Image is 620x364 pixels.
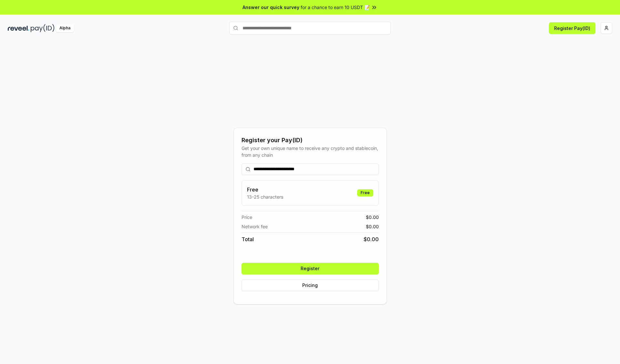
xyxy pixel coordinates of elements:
[247,193,283,200] p: 13-25 characters
[242,235,254,243] span: Total
[242,223,268,230] span: Network fee
[366,223,379,230] span: $ 0.00
[242,280,379,291] button: Pricing
[242,136,379,145] div: Register your Pay(ID)
[301,4,370,11] span: for a chance to earn 10 USDT 📝
[242,214,252,221] span: Price
[242,145,379,158] div: Get your own unique name to receive any crypto and stablecoin, from any chain
[247,186,283,193] h3: Free
[364,235,379,243] span: $ 0.00
[31,24,55,32] img: pay_id
[8,24,29,32] img: reveel_dark
[366,214,379,221] span: $ 0.00
[549,22,595,34] button: Register Pay(ID)
[357,189,373,196] div: Free
[242,263,379,274] button: Register
[56,24,74,32] div: Alpha
[243,4,299,11] span: Answer our quick survey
